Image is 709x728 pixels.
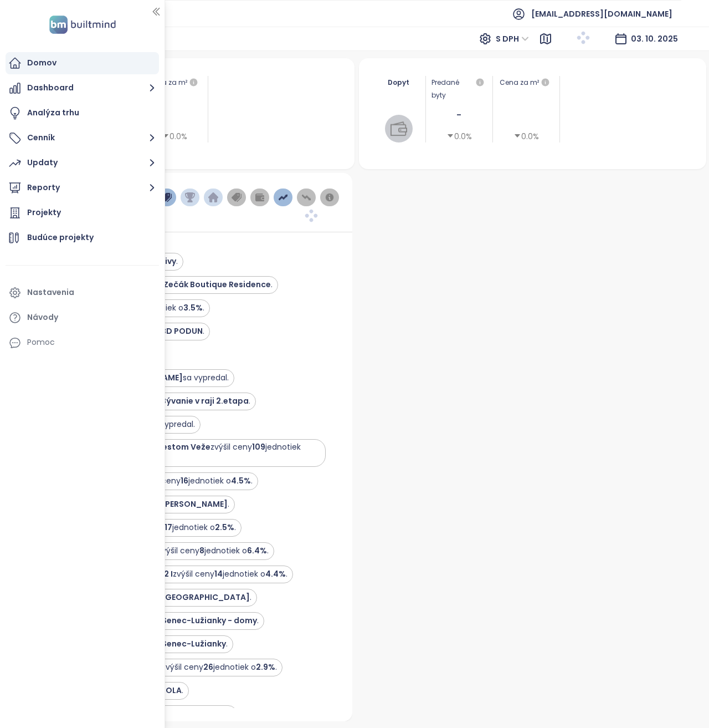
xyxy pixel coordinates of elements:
[161,395,249,406] strong: Bývanie v raji 2.etapa
[6,52,159,74] a: Domov
[232,192,242,202] img: price-tag-grey.png
[446,132,454,140] span: caret-down
[255,192,265,202] img: wallet-dark-grey.png
[183,302,203,313] strong: 3.5%
[252,441,265,452] strong: 109
[499,76,554,89] div: Cena za m²
[27,56,56,70] div: Domov
[531,1,672,27] span: [EMAIL_ADDRESS][DOMAIN_NAME]
[199,545,204,556] strong: 8
[161,256,176,267] strong: Livy
[214,568,223,579] strong: 14
[256,661,275,673] strong: 2.9%
[162,685,182,696] strong: LOLA
[46,13,119,36] img: logo
[391,120,407,137] img: wallet
[70,661,277,673] div: Projekt zvýšil ceny jednotiek o .
[6,152,159,174] button: Updaty
[162,615,257,626] strong: Senec-Lužianky - domy
[27,335,55,349] div: Pomoc
[203,661,213,673] strong: 26
[162,638,226,649] strong: Senec-Lužianky
[446,130,472,142] div: 0.0%
[215,522,234,533] strong: 2.5%
[378,76,420,89] div: Dopyt
[208,192,218,202] img: home-dark-blue.png
[161,592,250,603] strong: [GEOGRAPHIC_DATA]
[148,76,187,89] div: Cena za m²
[247,545,267,556] strong: 6.4%
[165,522,172,533] strong: 17
[70,545,269,557] div: Projekt zvýšil ceny jednotiek o .
[6,227,159,249] a: Budúce projekty
[265,568,286,579] strong: 4.4%
[6,177,159,199] button: Reporty
[513,132,521,140] span: caret-down
[181,475,188,486] strong: 16
[162,130,187,142] div: 0.0%
[27,231,94,245] div: Budúce projekty
[27,106,79,120] div: Analýza trhu
[431,108,487,123] div: -
[27,310,58,324] div: Návody
[70,568,287,580] div: Projekt zvýšil ceny jednotiek o .
[6,102,159,124] a: Analýza trhu
[27,206,61,220] div: Projekty
[6,332,159,354] div: Pomoc
[27,156,58,170] div: Updaty
[496,30,529,47] span: S DPH
[72,279,273,291] div: Pridali sme nový projekt .
[70,441,321,465] div: Projekt zvýšil ceny jednotiek o .
[6,307,159,329] a: Návody
[325,192,335,202] img: information-circle.png
[278,192,288,202] img: price-increases.png
[162,192,172,202] img: price-tag-dark-blue.png
[631,33,678,44] span: 03. 10. 2025
[163,279,271,290] strong: Zečák Boutique Residence
[6,127,159,149] button: Cenník
[6,202,159,224] a: Projekty
[6,282,159,304] a: Nastavenia
[513,130,539,142] div: 0.0%
[301,192,311,202] img: price-decreases.png
[161,498,228,510] strong: [PERSON_NAME]
[231,475,251,486] strong: 4.5%
[431,76,487,101] div: Predané byty
[27,286,74,299] div: Nastavenia
[185,192,195,202] img: trophy-dark-blue.png
[6,77,159,99] button: Dashboard
[161,325,203,337] strong: BD PODUN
